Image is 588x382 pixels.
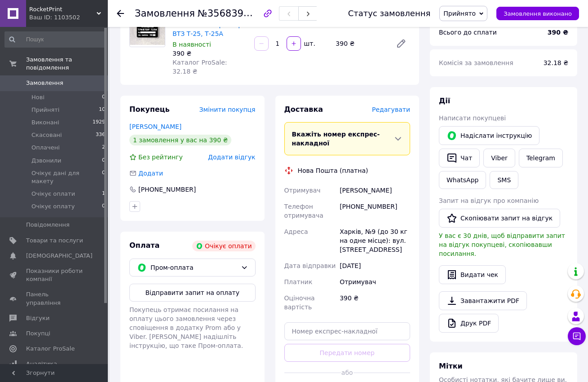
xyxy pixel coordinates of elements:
span: 2 [102,144,105,152]
span: Замовлення та повідомлення [26,56,108,72]
span: 1929 [93,119,105,127]
span: Дата відправки [284,262,336,269]
span: Додати [138,170,163,177]
span: Прийняті [31,106,59,114]
button: Замовлення виконано [496,7,579,20]
span: Оплата [129,241,159,250]
span: Доставка [284,105,323,114]
span: Запит на відгук про компанію [439,197,539,204]
span: Всього до сплати [439,29,497,36]
span: Написати покупцеві [439,114,506,122]
span: Замовлення виконано [504,10,572,17]
span: Скасовані [31,131,62,139]
span: 1 [102,190,105,198]
input: Пошук [4,31,106,48]
div: шт. [302,39,316,48]
div: Повернутися назад [117,9,124,18]
span: Панель управління [26,290,83,307]
span: Платник [284,278,313,285]
img: Шильд, бірка, табличка на трактор ВТЗ Т-25, Т-25А [130,13,165,44]
span: Редагувати [372,106,410,113]
span: Очікує оплату [31,202,75,211]
div: Харків, №9 (до 30 кг на одне місце): вул. [STREET_ADDRESS] [338,224,412,258]
span: В наявності [172,41,211,48]
button: Видати чек [439,265,506,284]
span: Замовлення [135,8,195,19]
span: Покупці [26,329,50,338]
span: Дзвонили [31,157,61,165]
span: Адреса [284,228,308,235]
div: Нова Пошта (платна) [296,166,371,175]
span: Без рейтингу [138,154,183,161]
span: Дії [439,97,450,105]
span: Очікує оплати [31,190,75,198]
button: Скопіювати запит на відгук [439,209,560,228]
span: Каталог ProSale: 32.18 ₴ [172,59,227,75]
span: Оціночна вартість [284,294,315,311]
a: [PERSON_NAME] [129,123,181,130]
div: [PHONE_NUMBER] [137,185,197,194]
span: Виконані [31,119,59,127]
button: Відправити запит на оплату [129,284,256,302]
span: [DEMOGRAPHIC_DATA] [26,252,93,260]
button: SMS [490,171,518,189]
a: Telegram [519,149,563,167]
span: Прийнято [443,10,476,17]
span: 0 [102,202,105,211]
span: Змінити покупця [199,106,256,113]
div: Очікує оплати [192,241,256,251]
span: Отримувач [284,187,321,194]
a: Viber [483,149,515,167]
span: Телефон отримувача [284,203,323,219]
span: Вкажіть номер експрес-накладної [292,131,380,147]
span: Додати відгук [208,154,255,161]
span: Оплачені [31,144,60,152]
span: 0 [102,157,105,165]
span: Мітки [439,362,463,370]
span: 10 [99,106,105,114]
span: Пром-оплата [150,263,237,272]
span: 0 [102,93,105,101]
span: Повідомлення [26,221,70,229]
button: Чат з покупцем [568,327,586,345]
div: [PHONE_NUMBER] [338,198,412,224]
span: 336 [96,131,105,139]
div: 1 замовлення у вас на 390 ₴ [129,135,231,145]
span: Покупець отримає посилання на оплату цього замовлення через сповіщення в додатку Prom або у Viber... [129,306,243,349]
div: Ваш ID: 1103502 [29,13,108,22]
span: №356839576 [198,8,261,19]
div: 390 ₴ [332,37,389,50]
a: Шильд, бірка, табличка на трактор ВТЗ Т-25, Т-25А [172,12,242,37]
div: 390 ₴ [172,49,247,58]
a: Редагувати [392,35,410,53]
button: Чат [439,149,480,167]
a: WhatsApp [439,171,486,189]
span: 32.18 ₴ [544,59,568,66]
span: У вас є 30 днів, щоб відправити запит на відгук покупцеві, скопіювавши посилання. [439,232,565,257]
a: Завантажити PDF [439,291,527,310]
div: 390 ₴ [338,290,412,315]
span: Каталог ProSale [26,345,75,353]
div: Статус замовлення [348,9,431,18]
span: Показники роботи компанії [26,267,83,283]
div: Отримувач [338,274,412,290]
span: Замовлення [26,79,63,87]
b: 390 ₴ [548,29,568,36]
span: Комісія за замовлення [439,59,513,66]
span: Відгуки [26,314,49,322]
div: [PERSON_NAME] [338,182,412,198]
span: RocketPrint [29,5,97,13]
input: Номер експрес-накладної [284,322,411,340]
a: Друк PDF [439,314,499,333]
span: Нові [31,93,44,101]
span: Аналітика [26,360,57,368]
span: Очікує дані для макету [31,169,102,185]
span: 0 [102,169,105,185]
span: Товари та послуги [26,237,83,245]
span: або [341,368,354,377]
div: [DATE] [338,258,412,274]
span: Покупець [129,105,170,114]
button: Надіслати інструкцію [439,126,539,145]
